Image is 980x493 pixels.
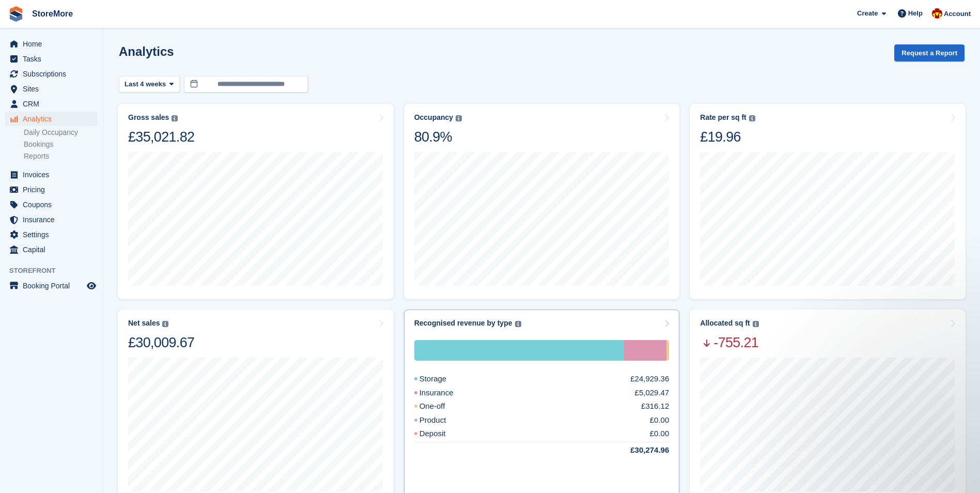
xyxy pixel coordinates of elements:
a: menu [5,197,98,212]
div: Gross sales [128,113,169,122]
a: menu [5,112,98,126]
div: Product [414,414,471,426]
span: Account [944,9,971,19]
a: menu [5,67,98,81]
img: icon-info-grey-7440780725fd019a000dd9b08b2336e03edf1995a4989e88bcd33f0948082b44.svg [162,321,168,327]
div: Recognised revenue by type [414,319,512,328]
span: Settings [23,227,85,242]
span: Subscriptions [23,67,85,81]
span: Booking Portal [23,279,85,293]
div: Occupancy [414,113,453,122]
img: icon-info-grey-7440780725fd019a000dd9b08b2336e03edf1995a4989e88bcd33f0948082b44.svg [515,321,521,327]
div: Deposit [414,428,471,440]
a: menu [5,97,98,111]
span: Pricing [23,182,85,197]
span: Invoices [23,167,85,182]
a: Bookings [24,140,98,149]
span: Insurance [23,212,85,227]
span: Capital [23,242,85,257]
div: £24,929.36 [630,373,669,385]
div: Insurance [414,387,478,399]
div: One-off [666,340,669,361]
a: menu [5,242,98,257]
button: Last 4 weeks [119,76,180,93]
a: menu [5,182,98,197]
span: Storefront [9,266,103,276]
div: One-off [414,400,470,412]
h2: Analytics [119,44,174,58]
a: StoreMore [28,5,77,22]
div: £316.12 [641,400,669,412]
a: menu [5,52,98,66]
img: stora-icon-8386f47178a22dfd0bd8f6a31ec36ba5ce8667c1dd55bd0f319d3a0aa187defe.svg [8,6,24,22]
a: Daily Occupancy [24,128,98,137]
span: CRM [23,97,85,111]
div: Net sales [128,319,160,328]
div: £0.00 [650,414,670,426]
div: £19.96 [700,128,755,146]
div: Insurance [624,340,666,361]
div: £5,029.47 [635,387,670,399]
div: £0.00 [650,428,670,440]
span: Help [908,8,923,19]
div: Storage [414,373,472,385]
div: 80.9% [414,128,462,146]
button: Request a Report [894,44,965,61]
a: menu [5,37,98,51]
div: £30,009.67 [128,334,194,351]
img: icon-info-grey-7440780725fd019a000dd9b08b2336e03edf1995a4989e88bcd33f0948082b44.svg [753,321,759,327]
img: icon-info-grey-7440780725fd019a000dd9b08b2336e03edf1995a4989e88bcd33f0948082b44.svg [172,115,178,121]
a: menu [5,227,98,242]
span: Sites [23,82,85,96]
img: icon-info-grey-7440780725fd019a000dd9b08b2336e03edf1995a4989e88bcd33f0948082b44.svg [456,115,462,121]
span: Tasks [23,52,85,66]
span: Coupons [23,197,85,212]
div: Rate per sq ft [700,113,746,122]
div: £35,021.82 [128,128,194,146]
a: menu [5,212,98,227]
span: Create [857,8,878,19]
a: Preview store [85,280,98,292]
img: Store More Team [932,8,942,19]
span: Last 4 weeks [125,79,166,89]
div: £30,274.96 [605,444,669,456]
a: menu [5,279,98,293]
a: Reports [24,151,98,161]
span: Home [23,37,85,51]
a: menu [5,82,98,96]
img: icon-info-grey-7440780725fd019a000dd9b08b2336e03edf1995a4989e88bcd33f0948082b44.svg [749,115,755,121]
div: Allocated sq ft [700,319,750,328]
a: menu [5,167,98,182]
div: Storage [414,340,625,361]
span: Analytics [23,112,85,126]
span: -755.21 [700,334,758,351]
